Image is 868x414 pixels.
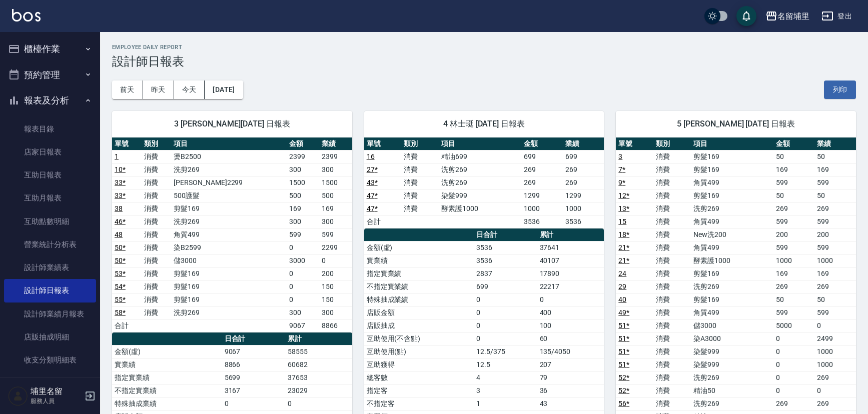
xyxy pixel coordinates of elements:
h3: 設計師日報表 [112,54,856,68]
td: 300 [287,215,319,228]
div: 名留埔里 [777,10,809,22]
td: 實業績 [364,254,474,267]
td: 消費 [142,202,171,215]
td: 37653 [285,371,352,384]
td: 消費 [653,319,691,332]
td: 0 [474,332,537,345]
td: 消費 [653,371,691,384]
a: 1 [115,152,119,160]
td: 169 [814,163,856,176]
a: 互助月報表 [4,186,96,209]
td: 300 [287,306,319,319]
th: 單號 [364,137,402,150]
button: 昨天 [143,80,174,99]
th: 項目 [171,137,287,150]
td: 0 [773,332,815,345]
button: 列印 [824,80,856,99]
td: 指定客 [364,384,474,397]
td: 0 [287,267,319,280]
th: 類別 [653,137,691,150]
td: New洗200 [691,228,773,241]
td: 200 [319,267,352,280]
img: Person [8,386,28,406]
td: 消費 [401,176,439,189]
a: 店家日報表 [4,140,96,163]
th: 業績 [563,137,604,150]
span: 4 林士珽 [DATE] 日報表 [376,119,592,129]
td: 500護髮 [171,189,287,202]
td: 699 [563,150,604,163]
td: 0 [773,358,815,371]
td: 店販抽成 [364,319,474,332]
td: 0 [474,293,537,306]
td: 不指定客 [364,397,474,410]
a: 48 [115,230,123,238]
span: 5 [PERSON_NAME] [DATE] 日報表 [628,119,844,129]
td: 剪髮169 [171,267,287,280]
th: 業績 [319,137,352,150]
td: 169 [319,202,352,215]
th: 項目 [439,137,521,150]
td: 207 [537,358,604,371]
td: 3536 [474,241,537,254]
td: 總客數 [364,371,474,384]
td: 599 [773,215,815,228]
td: 79 [537,371,604,384]
td: 0 [287,241,319,254]
img: Logo [12,9,41,21]
td: 消費 [142,241,171,254]
td: 洗剪269 [171,163,287,176]
td: 17890 [537,267,604,280]
td: 剪髮169 [171,293,287,306]
td: 酵素護1000 [691,254,773,267]
button: 登出 [817,7,856,25]
td: 消費 [142,215,171,228]
th: 類別 [401,137,439,150]
td: 3536 [474,254,537,267]
td: 消費 [653,345,691,358]
td: 合計 [364,215,402,228]
td: 消費 [142,228,171,241]
p: 服務人員 [31,396,82,405]
td: 9067 [222,345,285,358]
button: 名留埔里 [761,6,813,26]
td: 599 [814,241,856,254]
td: 特殊抽成業績 [112,397,222,410]
button: [DATE] [205,80,243,99]
td: 36 [537,384,604,397]
td: 洗剪269 [691,397,773,410]
td: 消費 [401,163,439,176]
th: 金額 [287,137,319,150]
th: 項目 [691,137,773,150]
td: 洗剪269 [691,202,773,215]
td: 0 [285,397,352,410]
td: 洗剪269 [171,215,287,228]
td: 2399 [287,150,319,163]
td: 599 [814,306,856,319]
td: 269 [563,163,604,176]
td: 269 [773,202,815,215]
td: 消費 [653,384,691,397]
td: 消費 [653,202,691,215]
td: 剪髮169 [691,189,773,202]
td: 金額(虛) [364,241,474,254]
td: 消費 [142,280,171,293]
button: 前天 [112,80,143,99]
td: 169 [814,267,856,280]
td: 100 [537,319,604,332]
a: 報表目錄 [4,117,96,140]
td: 剪髮169 [691,163,773,176]
td: 1000 [563,202,604,215]
th: 業績 [814,137,856,150]
td: 0 [773,345,815,358]
td: 300 [319,306,352,319]
td: [PERSON_NAME]2299 [171,176,287,189]
td: 699 [521,150,563,163]
td: 0 [222,397,285,410]
td: 1000 [773,254,815,267]
td: 消費 [401,189,439,202]
a: 收支分類明細表 [4,348,96,371]
td: 3536 [563,215,604,228]
a: 24 [618,269,626,277]
td: 8866 [319,319,352,332]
